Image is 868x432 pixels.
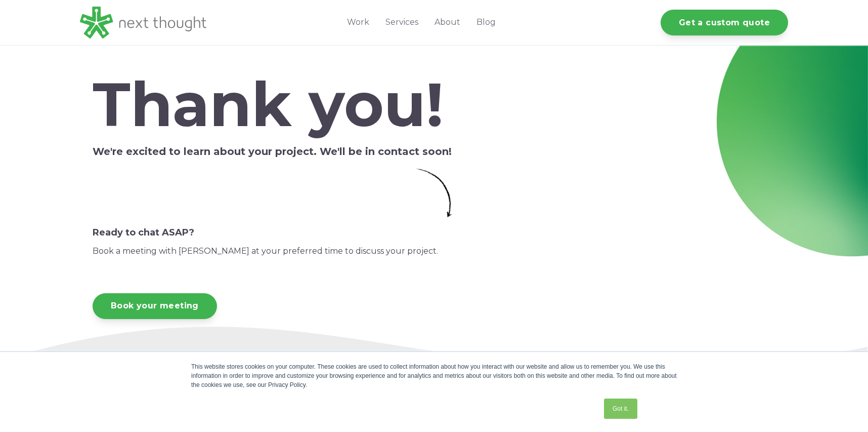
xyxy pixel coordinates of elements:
a: Get a custom quote [661,10,788,35]
h6: Ready to chat ASAP? [93,227,775,239]
div: This website stores cookies on your computer. These cookies are used to collect information about... [191,362,677,389]
h2: Thank you! [93,69,775,139]
h5: We're excited to learn about your project. We'll be in contact soon! [93,145,775,158]
p: Book a meeting with [PERSON_NAME] at your preferred time to discuss your project. [93,245,775,258]
a: Got it. [604,399,637,419]
a: Book your meeting [93,293,217,319]
img: LG - NextThought Logo [80,7,206,38]
img: Simple Arrow [416,169,452,217]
